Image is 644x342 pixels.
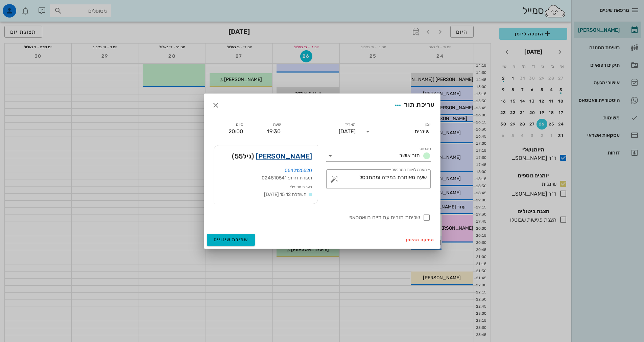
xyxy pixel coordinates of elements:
small: הערות מטופל: [290,185,312,189]
label: שעה [273,122,281,127]
span: 55 [235,152,243,160]
button: שמירת שינויים [207,234,255,246]
div: סטטוסתור אושר [326,150,431,161]
a: 0542125520 [285,168,312,173]
label: סטטוס [420,146,431,151]
div: שיננית [414,129,429,135]
span: תור אושר [399,152,420,159]
span: (גיל ) [232,151,254,162]
label: סיום [236,122,243,127]
div: עריכת תור [392,99,434,111]
div: יומןשיננית [364,126,431,137]
label: יומן [425,122,431,127]
span: מחיקה מהיומן [406,237,435,242]
label: תאריך [345,122,356,127]
span: השתלת 12 15 [DATE] [264,192,307,197]
div: תעודת זהות: 024810541 [219,174,312,182]
a: [PERSON_NAME] [256,151,312,162]
label: הערה לצוות המרפאה [391,167,426,172]
label: שליחת תורים עתידיים בוואטסאפ [214,214,420,221]
span: שמירת שינויים [214,237,248,243]
button: מחיקה מהיומן [403,235,437,245]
